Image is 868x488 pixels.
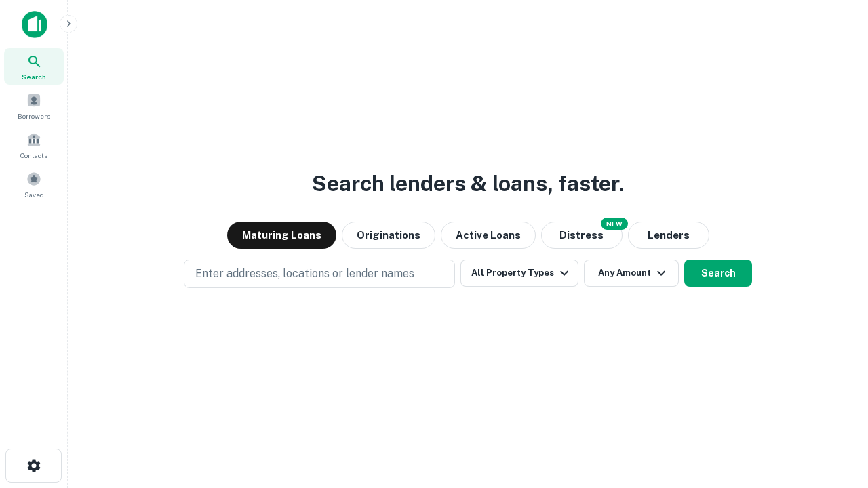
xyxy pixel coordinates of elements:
[684,260,752,287] button: Search
[4,48,64,85] a: Search
[4,166,64,203] a: Saved
[628,222,709,249] button: Lenders
[4,87,64,124] a: Borrowers
[460,260,578,287] button: All Property Types
[601,218,628,230] div: NEW
[22,11,47,38] img: capitalize-icon.png
[312,167,624,200] h3: Search lenders & loans, faster.
[227,222,336,249] button: Maturing Loans
[541,222,623,249] button: Search distressed loans with lien and other non-mortgage details.
[584,260,679,287] button: Any Amount
[342,222,435,249] button: Originations
[441,222,536,249] button: Active Loans
[22,71,46,82] span: Search
[195,266,414,282] p: Enter addresses, locations or lender names
[4,127,64,163] a: Contacts
[20,150,47,161] span: Contacts
[24,189,44,200] span: Saved
[184,260,455,288] button: Enter addresses, locations or lender names
[18,110,50,121] span: Borrowers
[800,380,868,445] iframe: Chat Widget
